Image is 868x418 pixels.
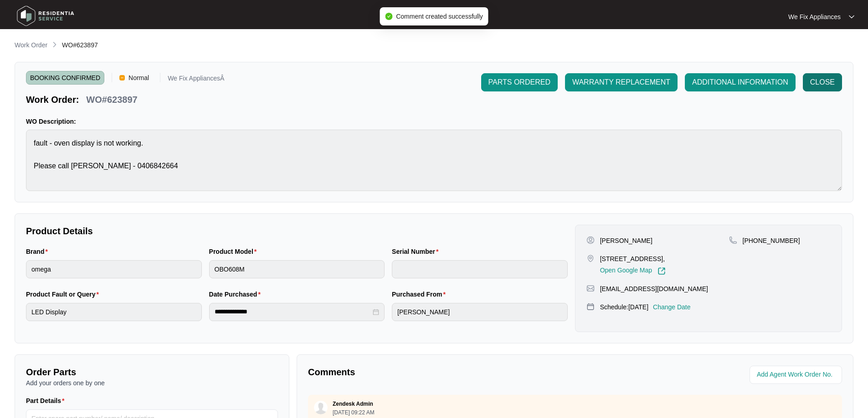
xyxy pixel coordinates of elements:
[729,236,737,244] img: map-pin
[600,254,666,263] p: [STREET_ADDRESS],
[572,77,670,88] span: WARRANTY REPLACEMENT
[488,77,550,88] span: PARTS ORDERED
[586,302,595,311] img: map-pin
[209,260,385,278] input: Product Model
[209,247,261,256] label: Product Model
[565,73,678,91] button: WARRANTY REPLACEMENT
[314,401,328,414] img: user.svg
[15,40,47,50] p: Work Order
[26,130,842,191] textarea: fault - oven display is not working. Please call [PERSON_NAME] - 0406842664
[396,13,483,20] span: Comment created successfully
[26,247,51,256] label: Brand
[26,117,842,126] p: WO Description:
[586,236,595,244] img: user-pin
[810,77,835,88] span: CLOSE
[743,236,800,245] p: [PHONE_NUMBER]
[86,93,137,106] p: WO#623897
[119,75,125,81] img: Vercel Logo
[13,40,49,50] a: Work Order
[392,260,568,278] input: Serial Number
[481,73,558,91] button: PARTS ORDERED
[62,41,98,49] span: WO#623897
[333,400,373,408] p: Zendesk Admin
[26,71,104,85] span: BOOKING CONFIRMED
[685,73,796,91] button: ADDITIONAL INFORMATION
[51,41,58,48] img: chevron-right
[385,13,392,20] span: check-circle
[125,71,153,85] span: Normal
[392,290,449,299] label: Purchased From
[600,302,648,312] p: Schedule: [DATE]
[26,260,202,278] input: Brand
[308,366,569,378] p: Comments
[26,290,103,299] label: Product Fault or Query
[803,73,842,91] button: CLOSE
[757,369,837,380] input: Add Agent Work Order No.
[26,225,568,237] p: Product Details
[209,290,264,299] label: Date Purchased
[788,12,841,21] p: We Fix Appliances
[392,303,568,321] input: Purchased From
[333,410,375,415] p: [DATE] 09:22 AM
[600,267,666,275] a: Open Google Map
[26,396,68,405] label: Part Details
[26,93,79,106] p: Work Order:
[168,75,224,85] p: We Fix AppliancesÂ
[392,247,442,256] label: Serial Number
[26,303,202,321] input: Product Fault or Query
[14,2,77,30] img: residentia service logo
[849,15,854,19] img: dropdown arrow
[692,77,788,88] span: ADDITIONAL INFORMATION
[26,366,278,378] p: Order Parts
[653,302,691,312] p: Change Date
[600,284,708,293] p: [EMAIL_ADDRESS][DOMAIN_NAME]
[26,378,278,388] p: Add your orders one by one
[215,307,371,317] input: Date Purchased
[657,267,666,275] img: Link-External
[600,236,652,245] p: [PERSON_NAME]
[586,284,595,292] img: map-pin
[586,254,595,262] img: map-pin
